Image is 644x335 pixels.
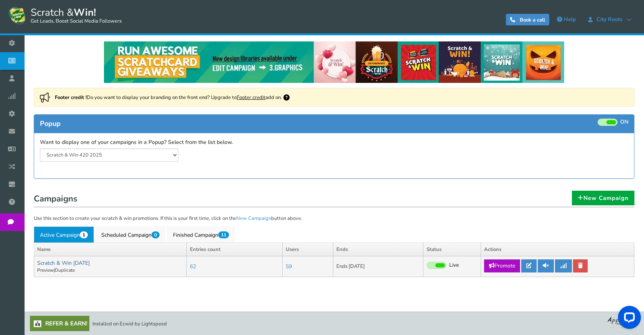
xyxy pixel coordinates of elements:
[95,226,166,243] a: Scheduled Campaign
[608,316,638,328] img: bg_logo_foot.webp
[37,267,54,273] a: Preview
[55,94,87,101] strong: Footer credit !
[8,6,122,25] a: Scratch &Win! Get Leads, Boost Social Media Followers
[484,259,520,272] a: Promote
[80,231,88,238] span: 1
[34,88,634,107] div: Do you want to display your branding on the front end? Upgrade to add on.
[34,215,634,223] p: Use this section to create your scratch & win promotions. If this is your first time, click on th...
[520,17,545,23] span: Book a call
[186,243,283,256] th: Entries count
[37,259,90,267] a: Scratch & Win [DATE]
[506,14,549,25] a: Book a call
[30,316,89,331] a: Refer & Earn!
[34,243,187,256] th: Name
[333,243,423,256] th: Ends
[74,6,96,19] strong: Win!
[55,267,75,273] a: Duplicate
[92,320,167,327] span: Installed on Ecwid by Lightspeed
[620,119,628,126] span: ON
[34,192,634,207] h1: Campaigns
[40,139,233,146] label: Want to display one of your campaigns in a Popup? Select from the list below.
[286,263,292,270] a: 59
[564,16,576,23] span: Help
[8,6,27,25] img: Scratch and Win
[37,267,183,274] p: |
[190,263,196,270] a: 62
[449,262,459,269] span: Live
[40,119,61,128] span: Popup
[104,41,564,83] img: festival-poster-2020.webp
[31,18,122,25] small: Get Leads, Boost Social Media Followers
[481,243,634,256] th: Actions
[152,231,160,238] span: 0
[283,243,333,256] th: Users
[237,94,265,101] a: Footer credit
[572,191,634,205] a: New Campaign
[27,6,122,25] span: Scratch &
[218,231,229,238] span: 11
[167,226,235,243] a: Finished Campaign
[236,215,271,222] a: New Campaign
[34,226,94,243] a: Active Campaign
[612,303,644,335] iframe: LiveChat chat widget
[333,256,423,277] td: Ends [DATE]
[553,13,580,26] a: Help
[423,243,481,256] th: Status
[593,17,626,23] span: City Roots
